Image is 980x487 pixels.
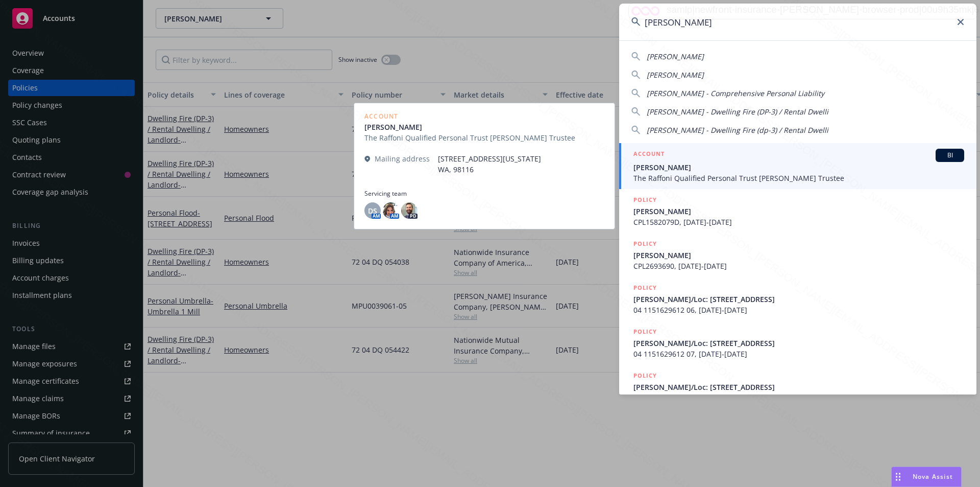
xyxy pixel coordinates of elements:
[940,151,960,160] span: BI
[647,125,828,135] span: [PERSON_NAME] - Dwelling Fire (dp-3) / Rental Dwelli
[619,143,976,189] a: ACCOUNTBI[PERSON_NAME]The Raffoni Qualified Personal Trust [PERSON_NAME] Trustee
[633,239,657,249] h5: POLICY
[633,349,964,359] span: 04 1151629612 07, [DATE]-[DATE]
[892,467,904,486] div: Drag to move
[633,370,657,381] h5: POLICY
[633,327,657,337] h5: POLICY
[633,382,964,392] span: [PERSON_NAME]/Loc: [STREET_ADDRESS]
[633,195,657,205] h5: POLICY
[633,261,964,271] span: CPL2693690, [DATE]-[DATE]
[633,206,964,217] span: [PERSON_NAME]
[633,173,964,183] span: The Raffoni Qualified Personal Trust [PERSON_NAME] Trustee
[633,283,657,293] h5: POLICY
[647,107,828,117] span: [PERSON_NAME] - Dwelling Fire (DP-3) / Rental Dwelli
[633,162,964,173] span: [PERSON_NAME]
[633,294,964,305] span: [PERSON_NAME]/Loc: [STREET_ADDRESS]
[619,4,976,40] input: Search...
[633,392,964,403] span: 04 1151629612 05, [DATE]-[DATE]
[633,250,964,261] span: [PERSON_NAME]
[633,338,964,349] span: [PERSON_NAME]/Loc: [STREET_ADDRESS]
[891,467,962,487] button: Nova Assist
[619,277,976,321] a: POLICY[PERSON_NAME]/Loc: [STREET_ADDRESS]04 1151629612 06, [DATE]-[DATE]
[647,70,704,80] span: [PERSON_NAME]
[619,321,976,365] a: POLICY[PERSON_NAME]/Loc: [STREET_ADDRESS]04 1151629612 07, [DATE]-[DATE]
[913,472,953,481] span: Nova Assist
[647,52,704,61] span: [PERSON_NAME]
[647,88,824,98] span: [PERSON_NAME] - Comprehensive Personal Liability
[633,217,964,227] span: CPL1582079D, [DATE]-[DATE]
[619,233,976,277] a: POLICY[PERSON_NAME]CPL2693690, [DATE]-[DATE]
[633,305,964,315] span: 04 1151629612 06, [DATE]-[DATE]
[619,189,976,233] a: POLICY[PERSON_NAME]CPL1582079D, [DATE]-[DATE]
[619,365,976,409] a: POLICY[PERSON_NAME]/Loc: [STREET_ADDRESS]04 1151629612 05, [DATE]-[DATE]
[633,149,665,161] h5: ACCOUNT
